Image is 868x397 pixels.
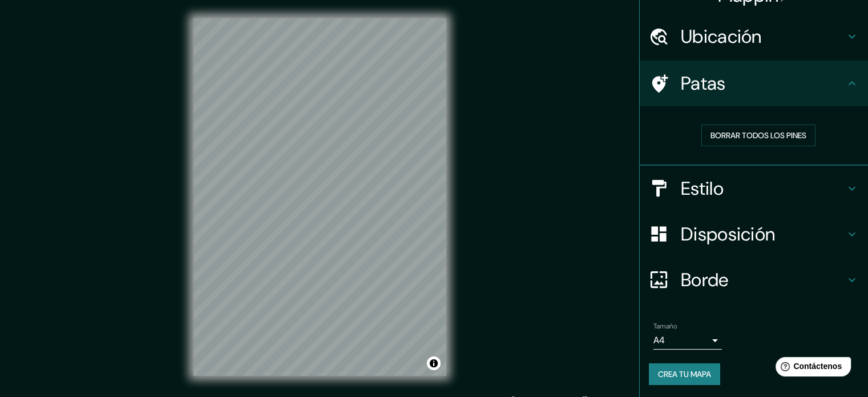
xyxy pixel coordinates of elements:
[681,222,775,246] font: Disposición
[681,71,726,95] font: Patas
[653,322,677,331] font: Tamaño
[193,18,446,376] canvas: Mapa
[681,177,724,200] font: Estilo
[701,125,815,146] button: Borrar todos los pines
[766,352,855,384] iframe: Lanzador de widgets de ayuda
[640,211,868,257] div: Disposición
[681,25,762,49] font: Ubicación
[658,369,711,379] font: Crea tu mapa
[427,356,441,370] button: Activar o desactivar atribución
[653,334,665,346] font: A4
[649,363,720,385] button: Crea tu mapa
[653,331,722,350] div: A4
[681,268,729,292] font: Borde
[640,166,868,211] div: Estilo
[640,257,868,303] div: Borde
[640,14,868,59] div: Ubicación
[710,130,806,141] font: Borrar todos los pines
[640,61,868,106] div: Patas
